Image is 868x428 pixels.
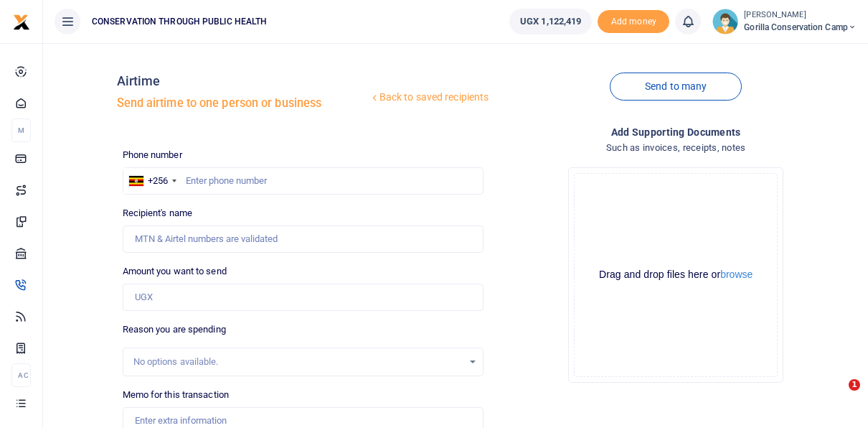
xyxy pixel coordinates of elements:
[133,355,463,369] div: No options available.
[148,174,168,188] div: +256
[819,379,854,414] iframe: Intercom live chat
[849,379,860,391] span: 1
[610,73,742,101] a: Send to many
[123,148,182,162] label: Phone number
[712,9,857,34] a: profile-user [PERSON_NAME] Gorilla Conservation Camp
[369,85,490,111] a: Back to saved recipients
[509,9,592,34] a: UGX 1,122,419
[123,225,484,253] input: MTN & Airtel numbers are validated
[720,269,753,279] button: browse
[123,322,226,337] label: Reason you are spending
[504,9,598,34] li: Wallet ballance
[123,168,181,194] div: Uganda: +256
[13,14,30,31] img: logo-small
[123,167,484,195] input: Enter phone number
[598,10,669,34] span: Add money
[495,140,857,156] h4: Such as invoices, receipts, notes
[744,9,857,22] small: [PERSON_NAME]
[123,264,227,279] label: Amount you want to send
[13,16,30,27] a: logo-small logo-large logo-large
[11,118,31,142] li: M
[712,9,738,34] img: profile-user
[495,124,857,140] h4: Add supporting Documents
[117,73,369,89] h4: Airtime
[117,96,369,111] h5: Send airtime to one person or business
[520,14,581,29] span: UGX 1,122,419
[123,388,230,402] label: Memo for this transaction
[86,15,273,28] span: CONSERVATION THROUGH PUBLIC HEALTH
[575,268,777,282] div: Drag and drop files here or
[568,167,783,383] div: File Uploader
[744,21,857,34] span: Gorilla Conservation Camp
[123,284,484,311] input: UGX
[598,10,669,34] li: Toup your wallet
[123,206,193,220] label: Recipient's name
[11,363,31,387] li: Ac
[598,15,669,26] a: Add money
